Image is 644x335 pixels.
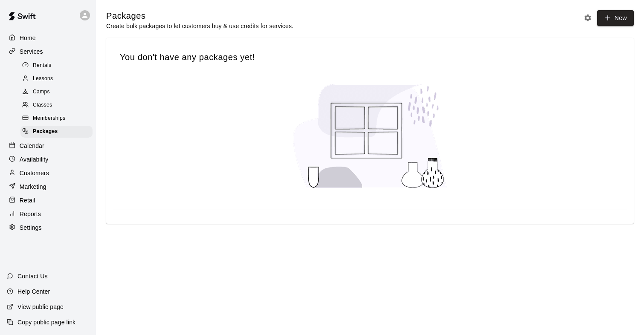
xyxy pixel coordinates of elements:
[20,34,36,42] p: Home
[20,73,93,85] div: Lessons
[17,287,50,296] p: Help Center
[33,101,52,110] span: Classes
[20,155,49,164] p: Availability
[17,318,75,326] p: Copy public page link
[7,208,89,220] a: Reports
[20,142,44,150] p: Calendar
[106,10,293,22] h5: Packages
[33,61,52,70] span: Rentals
[7,167,89,179] a: Customers
[33,127,58,136] span: Packages
[20,113,93,124] div: Memberships
[20,99,96,112] a: Classes
[20,59,96,72] a: Rentals
[285,76,455,196] img: No package created
[20,60,93,72] div: Rentals
[20,223,42,232] p: Settings
[20,72,96,85] a: Lessons
[20,86,93,98] div: Camps
[20,86,96,99] a: Camps
[17,272,48,280] p: Contact Us
[7,153,89,166] a: Availability
[33,114,65,123] span: Memberships
[7,32,89,44] a: Home
[17,303,64,311] p: View public page
[20,47,43,56] p: Services
[20,169,49,177] p: Customers
[106,22,293,30] p: Create bulk packages to let customers buy & use credits for services.
[7,45,89,58] a: Services
[581,12,594,24] button: Packages settings
[20,196,35,205] p: Retail
[597,10,634,26] a: New
[120,52,620,63] span: You don't have any packages yet!
[20,125,96,139] a: Packages
[7,194,89,207] a: Retail
[20,210,41,218] p: Reports
[33,88,50,96] span: Camps
[20,182,46,191] p: Marketing
[7,180,89,193] a: Marketing
[33,75,53,83] span: Lessons
[20,112,96,125] a: Memberships
[20,126,93,138] div: Packages
[7,139,89,152] a: Calendar
[7,221,89,234] a: Settings
[20,99,93,111] div: Classes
